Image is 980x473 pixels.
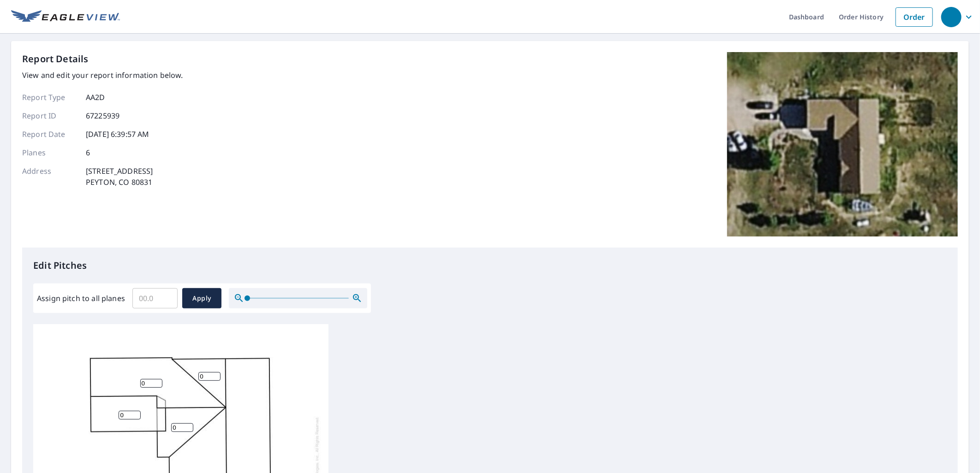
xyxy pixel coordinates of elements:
p: Report Type [22,92,78,103]
p: Report Date [22,129,78,140]
img: Top image [727,52,958,236]
p: [DATE] 6:39:57 AM [86,129,149,140]
p: Address [22,166,78,188]
p: 6 [86,147,90,158]
p: View and edit your report information below. [22,70,183,81]
p: Edit Pitches [33,259,947,272]
label: Assign pitch to all planes [37,293,125,304]
a: Order [896,7,933,27]
p: AA2D [86,92,105,103]
span: Apply [190,293,214,304]
input: 00.0 [132,285,178,311]
p: Report ID [22,110,78,121]
button: Apply [182,288,221,308]
p: [STREET_ADDRESS] PEYTON, CO 80831 [86,166,153,188]
p: Report Details [22,52,89,66]
p: Planes [22,147,78,158]
p: 67225939 [86,110,120,121]
img: EV Logo [11,10,120,24]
